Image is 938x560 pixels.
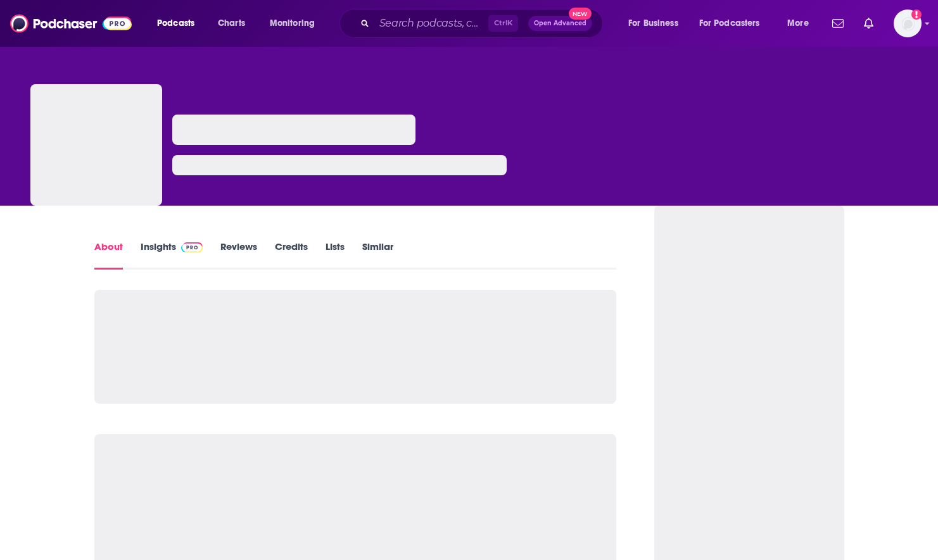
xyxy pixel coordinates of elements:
img: User Profile [894,9,922,37]
a: InsightsPodchaser Pro [141,240,203,270]
a: Credits [275,240,308,270]
button: Show profile menu [894,9,922,37]
button: open menu [148,13,211,34]
a: About [94,240,123,270]
button: open menu [261,13,331,34]
a: Show notifications dropdown [827,13,849,34]
img: Podchaser Pro [181,242,203,252]
button: open menu [691,13,778,34]
button: open menu [619,13,694,34]
a: Lists [326,240,345,270]
a: Charts [210,13,253,34]
button: Open AdvancedNew [528,16,592,31]
a: Show notifications dropdown [859,13,878,34]
svg: Add a profile image [911,9,922,20]
span: More [787,15,809,32]
div: Search podcasts, credits, & more... [352,9,615,38]
a: Similar [362,240,393,270]
span: Monitoring [270,15,315,32]
span: Ctrl K [488,15,518,32]
img: Podchaser - Follow, Share and Rate Podcasts [10,11,132,35]
span: Podcasts [157,15,194,32]
button: open menu [778,13,825,34]
span: Logged in as nwierenga [894,9,922,37]
input: Search podcasts, credits, & more... [374,13,488,34]
a: Reviews [220,240,257,270]
span: Open Advanced [534,20,586,27]
span: New [569,8,592,20]
span: For Business [628,15,678,32]
span: Charts [218,15,245,32]
span: For Podcasters [699,15,760,32]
